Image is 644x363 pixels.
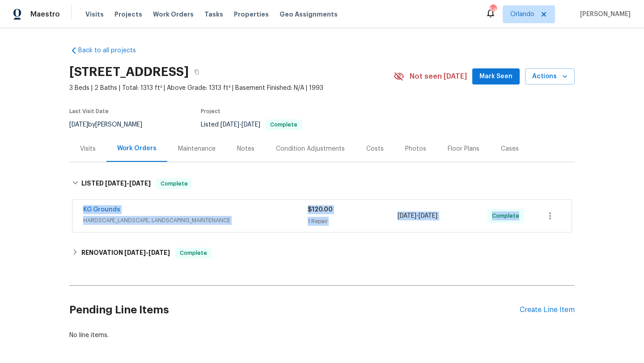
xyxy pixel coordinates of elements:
[69,242,575,264] div: RENOVATION [DATE]-[DATE]Complete
[69,68,189,76] h2: [STREET_ADDRESS]
[308,217,398,226] div: 1 Repair
[419,213,437,219] span: [DATE]
[69,122,88,128] span: [DATE]
[220,122,239,128] span: [DATE]
[366,144,384,153] div: Costs
[410,72,467,81] span: Not seen [DATE]
[234,10,269,19] span: Properties
[520,306,575,314] div: Create Line Item
[525,68,575,85] button: Actions
[105,180,127,186] span: [DATE]
[69,169,575,198] div: LISTED [DATE]-[DATE]Complete
[85,10,104,19] span: Visits
[83,207,120,213] a: KG Grounds
[237,144,254,153] div: Notes
[405,144,426,153] div: Photos
[124,249,146,256] span: [DATE]
[479,71,513,82] span: Mark Seen
[280,10,338,19] span: Geo Assignments
[276,144,345,153] div: Condition Adjustments
[576,10,631,19] span: [PERSON_NAME]
[80,144,96,153] div: Visits
[241,122,260,128] span: [DATE]
[490,5,496,14] div: 54
[220,122,260,128] span: -
[398,211,437,220] span: -
[501,144,519,153] div: Cases
[114,10,142,19] span: Projects
[510,10,534,19] span: Orlando
[69,119,153,130] div: by [PERSON_NAME]
[201,122,302,128] span: Listed
[178,144,216,153] div: Maintenance
[69,331,575,340] div: No line items.
[267,122,301,127] span: Complete
[204,11,223,17] span: Tasks
[201,109,220,114] span: Project
[69,84,394,93] span: 3 Beds | 2 Baths | Total: 1313 ft² | Above Grade: 1313 ft² | Basement Finished: N/A | 1993
[69,109,109,114] span: Last Visit Date
[532,71,568,82] span: Actions
[176,249,211,257] span: Complete
[105,180,151,186] span: -
[472,68,520,85] button: Mark Seen
[153,10,194,19] span: Work Orders
[81,248,170,258] h6: RENOVATION
[157,179,191,188] span: Complete
[398,213,416,219] span: [DATE]
[129,180,151,186] span: [DATE]
[69,46,155,55] a: Back to all projects
[81,178,151,189] h6: LISTED
[83,216,308,225] span: HARDSCAPE_LANDSCAPE, LANDSCAPING_MAINTENANCE
[189,64,205,80] button: Copy Address
[117,144,157,153] div: Work Orders
[448,144,479,153] div: Floor Plans
[308,207,333,213] span: $120.00
[124,249,170,256] span: -
[69,289,520,331] h2: Pending Line Items
[148,249,170,256] span: [DATE]
[30,10,60,19] span: Maestro
[492,211,523,220] span: Complete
